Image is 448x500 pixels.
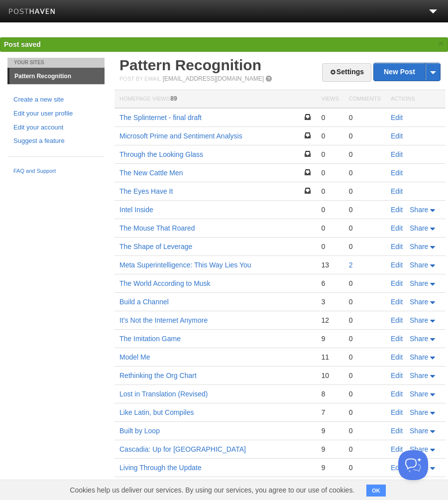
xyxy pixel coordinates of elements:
[391,353,403,361] a: Edit
[391,114,403,122] a: Edit
[349,389,381,398] div: 0
[163,75,264,82] a: [EMAIL_ADDRESS][DOMAIN_NAME]
[391,445,403,453] a: Edit
[391,224,403,232] a: Edit
[391,372,403,379] a: Edit
[349,408,381,417] div: 0
[391,316,403,324] a: Edit
[321,260,338,269] div: 13
[349,426,381,435] div: 0
[391,390,403,398] a: Edit
[374,63,440,81] a: New Post
[7,58,105,68] li: Your Sites
[119,445,246,453] a: Cascadia: Up for [GEOGRAPHIC_DATA]
[349,334,381,343] div: 0
[119,243,192,250] a: The Shape of Leverage
[391,408,403,416] a: Edit
[349,463,381,472] div: 0
[321,408,338,417] div: 7
[391,169,403,177] a: Edit
[321,316,338,325] div: 12
[321,445,338,454] div: 9
[410,353,428,361] span: Share
[391,243,403,250] a: Edit
[410,298,428,306] span: Share
[349,131,381,140] div: 0
[349,261,353,269] a: 2
[321,113,338,122] div: 0
[119,372,197,379] a: Rethinking the Org Chart
[321,224,338,233] div: 0
[4,40,41,48] span: Post saved
[410,206,428,214] span: Share
[391,464,403,472] a: Edit
[410,224,428,232] span: Share
[119,206,153,214] a: Intel Inside
[321,205,338,214] div: 0
[366,485,386,497] button: OK
[321,353,338,362] div: 11
[13,167,99,176] a: FAQ and Support
[60,480,364,500] span: Cookies help us deliver our services. By using our services, you agree to our use of cookies.
[119,279,211,287] a: The World According to Musk
[410,243,428,250] span: Share
[391,427,403,435] a: Edit
[391,132,403,140] a: Edit
[349,371,381,380] div: 0
[349,205,381,214] div: 0
[321,150,338,159] div: 0
[13,123,99,133] a: Edit your account
[119,132,242,140] a: Microsoft Prime and Sentiment Analysis
[391,279,403,287] a: Edit
[321,334,338,343] div: 9
[119,408,194,416] a: Like Latin, but Compiles
[119,316,208,324] a: It’s Not the Internet Anymore
[170,95,177,102] span: 89
[349,242,381,251] div: 0
[321,297,338,306] div: 3
[321,389,338,398] div: 8
[410,427,428,435] span: Share
[349,353,381,362] div: 0
[349,316,381,325] div: 0
[322,63,371,82] a: Settings
[410,316,428,324] span: Share
[119,427,160,435] a: Built by Loop
[321,463,338,472] div: 9
[119,261,251,269] a: Meta Superintelligence: This Way Lies You
[119,76,161,82] span: Post by Email
[391,335,403,343] a: Edit
[398,450,428,480] iframe: Help Scout Beacon - Open
[349,150,381,159] div: 0
[321,187,338,196] div: 0
[119,114,202,122] a: The Splinternet - final draft
[410,335,428,343] span: Share
[119,390,208,398] a: Lost in Translation (Revised)
[349,279,381,288] div: 0
[410,390,428,398] span: Share
[349,113,381,122] div: 0
[410,445,428,453] span: Share
[119,464,202,472] a: Living Through the Update
[437,37,446,50] a: ×
[410,261,428,269] span: Share
[321,426,338,435] div: 9
[391,187,403,195] a: Edit
[8,8,56,16] img: Posthaven-bar
[391,298,403,306] a: Edit
[321,279,338,288] div: 6
[410,372,428,379] span: Share
[13,136,99,146] a: Suggest a feature
[13,109,99,119] a: Edit your user profile
[349,297,381,306] div: 0
[391,150,403,158] a: Edit
[119,150,203,158] a: Through the Looking Glass
[119,57,261,73] a: Pattern Recognition
[321,168,338,177] div: 0
[119,224,195,232] a: The Mouse That Roared
[410,408,428,416] span: Share
[321,131,338,140] div: 0
[119,169,183,177] a: The New Cattle Men
[13,95,99,105] a: Create a new site
[349,168,381,177] div: 0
